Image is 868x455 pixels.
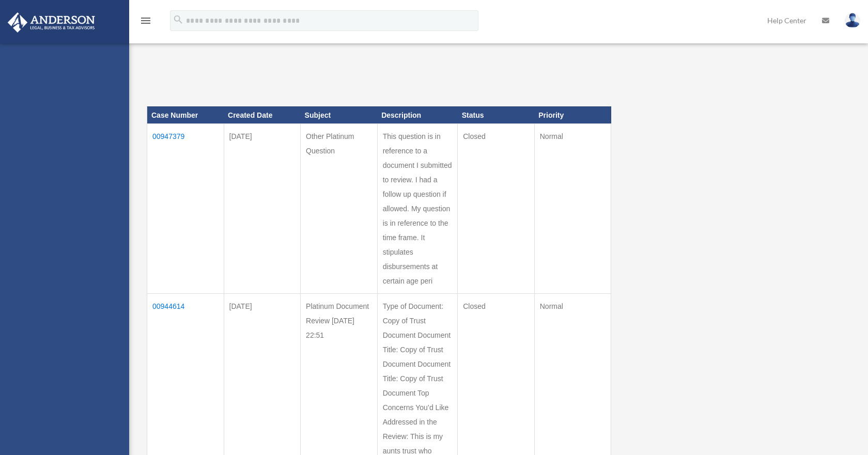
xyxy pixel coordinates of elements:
td: Closed [458,124,535,294]
th: Subject [301,106,378,124]
td: Normal [534,124,611,294]
th: Description [377,106,458,124]
td: 00947379 [147,124,224,294]
th: Case Number [147,106,224,124]
td: This question is in reference to a document I submitted to review. I had a follow up question if ... [377,124,458,294]
th: Status [458,106,535,124]
td: [DATE] [224,124,301,294]
a: menu [139,18,152,27]
img: User Pic [845,13,860,28]
img: Anderson Advisors Platinum Portal [5,12,98,33]
th: Created Date [224,106,301,124]
i: search [173,14,184,25]
td: Other Platinum Question [301,124,378,294]
i: menu [139,14,152,27]
th: Priority [534,106,611,124]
